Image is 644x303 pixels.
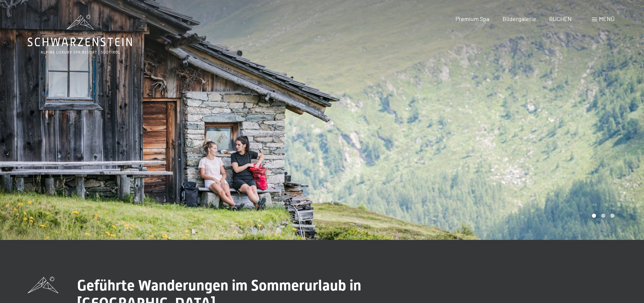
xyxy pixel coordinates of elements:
[549,15,572,22] a: BUCHEN
[589,214,614,218] div: Carousel Pagination
[455,15,489,22] a: Premium Spa
[599,15,614,22] span: Menü
[601,214,605,218] div: Carousel Page 2
[592,214,596,218] div: Carousel Page 1 (Current Slide)
[503,15,536,22] a: Bildergalerie
[610,214,614,218] div: Carousel Page 3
